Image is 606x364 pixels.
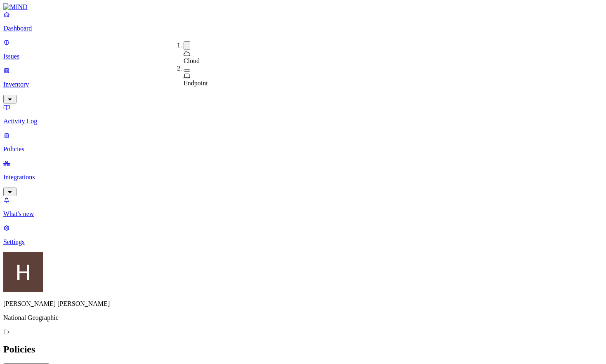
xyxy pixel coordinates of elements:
[3,196,603,218] a: What's new
[3,11,603,32] a: Dashboard
[3,224,603,246] a: Settings
[3,344,603,355] h2: Policies
[3,146,603,153] p: Policies
[3,238,603,246] p: Settings
[184,80,208,87] span: Endpoint
[3,67,603,102] a: Inventory
[184,57,200,64] span: Cloud
[3,39,603,60] a: Issues
[3,314,603,322] p: National Geographic
[3,174,603,181] p: Integrations
[3,53,603,60] p: Issues
[3,25,603,32] p: Dashboard
[3,81,603,88] p: Inventory
[3,3,603,11] a: MIND
[3,252,43,292] img: Henderson Jones
[3,160,603,195] a: Integrations
[3,210,603,218] p: What's new
[3,300,603,308] p: [PERSON_NAME] [PERSON_NAME]
[3,132,603,153] a: Policies
[3,117,603,125] p: Activity Log
[3,3,28,11] img: MIND
[3,103,603,125] a: Activity Log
